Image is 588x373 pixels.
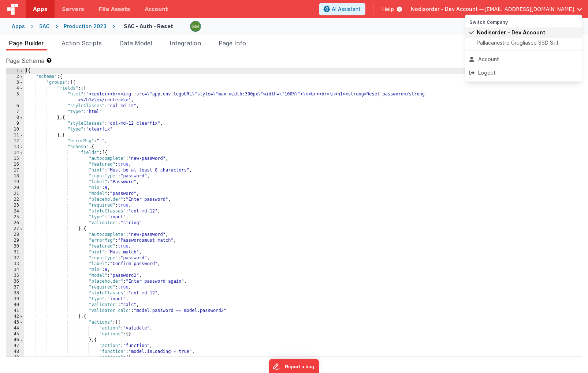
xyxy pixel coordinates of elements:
[469,20,578,25] h5: Switch Company
[469,69,578,76] div: Logout
[477,39,558,46] span: Pallacanestro Grugliasco SSD S.r.l
[465,15,582,82] div: Options
[477,29,545,36] span: Nodisorder - Dev Account
[469,56,578,63] div: Account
